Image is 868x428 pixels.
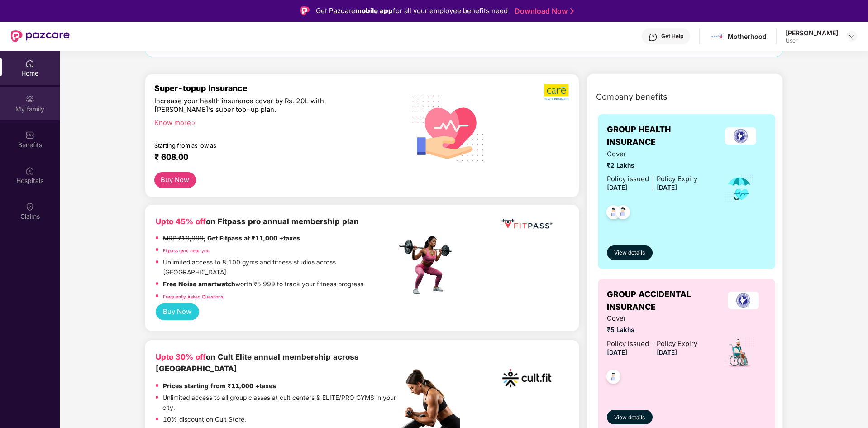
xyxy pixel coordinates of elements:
img: insurerLogo [725,127,756,145]
a: Frequently Asked Questions! [163,294,224,299]
img: svg+xml;base64,PHN2ZyBpZD0iQmVuZWZpdHMiIHhtbG5zPSJodHRwOi8vd3d3LnczLm9yZy8yMDAwL3N2ZyIgd2lkdGg9Ij... [25,130,34,139]
img: svg+xml;base64,PHN2ZyB4bWxucz0iaHR0cDovL3d3dy53My5vcmcvMjAwMC9zdmciIHdpZHRoPSI0OC45NDMiIGhlaWdodD... [602,367,625,389]
strong: Free Noise smartwatch [163,280,235,288]
img: insurerLogo [728,292,759,309]
p: worth ₹5,999 to track your fitness progress [163,279,363,289]
span: Cover [607,149,697,159]
div: User [786,37,838,44]
span: ₹5 Lakhs [607,325,697,335]
span: GROUP ACCIDENTAL INSURANCE [607,288,720,314]
img: svg+xml;base64,PHN2ZyB3aWR0aD0iMjAiIGhlaWdodD0iMjAiIHZpZXdCb3g9IjAgMCAyMCAyMCIgZmlsbD0ibm9uZSIgeG... [25,95,34,104]
img: svg+xml;base64,PHN2ZyB4bWxucz0iaHR0cDovL3d3dy53My5vcmcvMjAwMC9zdmciIHdpZHRoPSI0OC45NDMiIGhlaWdodD... [602,202,625,225]
img: Stroke [570,6,574,16]
button: Buy Now [156,303,199,320]
b: Upto 45% off [156,217,206,226]
del: MRP ₹19,999, [163,235,205,242]
strong: Get Fitpass at ₹11,000 +taxes [207,235,300,242]
img: svg+xml;base64,PHN2ZyBpZD0iSGVscC0zMngzMiIgeG1sbnM9Imh0dHA6Ly93d3cudzMub3JnLzIwMDAvc3ZnIiB3aWR0aD... [649,33,658,42]
div: Policy issued [607,174,649,184]
span: View details [614,249,645,257]
button: View details [607,410,653,424]
a: Fitpass gym near you [163,248,210,253]
img: icon [724,337,755,369]
button: Buy Now [154,172,196,188]
div: Super-topup Insurance [154,83,397,93]
div: Know more [154,119,391,125]
strong: Prices starting from ₹11,000 +taxes [163,382,276,390]
div: Increase your health insurance cover by Rs. 20L with [PERSON_NAME]’s super top-up plan. [154,97,358,115]
div: Policy issued [607,339,649,349]
p: 10% discount on Cult Store. [163,415,246,425]
div: Policy Expiry [657,174,697,184]
span: Cover [607,313,697,324]
img: svg+xml;base64,PHN2ZyBpZD0iQ2xhaW0iIHhtbG5zPSJodHRwOi8vd3d3LnczLm9yZy8yMDAwL3N2ZyIgd2lkdGg9IjIwIi... [25,202,34,211]
img: svg+xml;base64,PHN2ZyB4bWxucz0iaHR0cDovL3d3dy53My5vcmcvMjAwMC9zdmciIHdpZHRoPSI0OC45NDMiIGhlaWdodD... [612,202,634,225]
img: fpp.png [396,234,460,297]
img: svg+xml;base64,PHN2ZyBpZD0iRHJvcGRvd24tMzJ4MzIiIHhtbG5zPSJodHRwOi8vd3d3LnczLm9yZy8yMDAwL3N2ZyIgd2... [848,33,855,40]
b: Upto 30% off [156,352,206,361]
p: Unlimited access to 8,100 gyms and fitness studios across [GEOGRAPHIC_DATA] [163,258,396,277]
div: ₹ 608.00 [154,152,388,163]
span: [DATE] [657,349,677,356]
img: Logo [300,6,310,15]
b: on Cult Elite annual membership across [GEOGRAPHIC_DATA] [156,352,359,373]
div: Get Pazcare for all your employee benefits need [316,5,508,16]
div: Policy Expiry [657,339,697,349]
span: [DATE] [657,184,677,191]
img: cult.png [500,351,554,405]
img: motherhood%20_%20logo.png [711,30,724,43]
div: Get Help [661,33,683,40]
img: svg+xml;base64,PHN2ZyB4bWxucz0iaHR0cDovL3d3dy53My5vcmcvMjAwMC9zdmciIHhtbG5zOnhsaW5rPSJodHRwOi8vd3... [405,84,491,172]
b: on Fitpass pro annual membership plan [156,217,359,226]
span: GROUP HEALTH INSURANCE [607,123,715,149]
p: Unlimited access to all group classes at cult centers & ELITE/PRO GYMS in your city. [162,393,396,413]
span: [DATE] [607,184,627,191]
img: New Pazcare Logo [11,30,70,42]
img: svg+xml;base64,PHN2ZyBpZD0iSG9tZSIgeG1sbnM9Imh0dHA6Ly93d3cudzMub3JnLzIwMDAvc3ZnIiB3aWR0aD0iMjAiIG... [25,59,34,68]
img: icon [725,173,754,203]
img: svg+xml;base64,PHN2ZyBpZD0iSG9zcGl0YWxzIiB4bWxucz0iaHR0cDovL3d3dy53My5vcmcvMjAwMC9zdmciIHdpZHRoPS... [25,166,34,175]
button: View details [607,245,653,260]
div: Motherhood [728,32,767,41]
div: [PERSON_NAME] [786,29,838,37]
span: ₹2 Lakhs [607,161,697,171]
div: Starting from as low as [154,142,358,149]
span: View details [614,414,645,422]
img: fppp.png [500,216,554,232]
span: [DATE] [607,349,627,356]
span: Company benefits [596,91,668,103]
img: b5dec4f62d2307b9de63beb79f102df3.png [544,83,570,101]
a: Download Now [515,6,571,16]
span: right [191,120,196,125]
strong: mobile app [355,6,393,15]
